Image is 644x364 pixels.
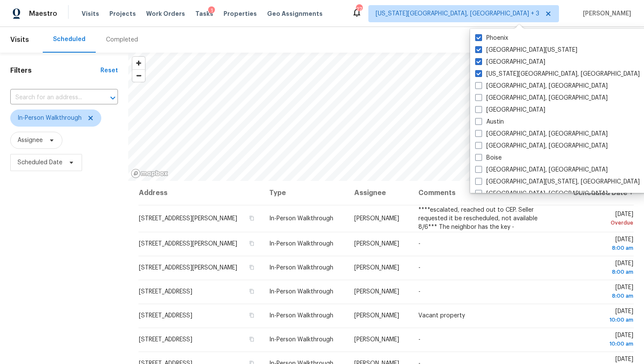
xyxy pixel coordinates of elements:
[248,311,256,319] button: Copy Address
[139,313,192,319] span: [STREET_ADDRESS]
[475,70,640,78] label: [US_STATE][GEOGRAPHIC_DATA], [GEOGRAPHIC_DATA]
[131,169,168,178] a: Mapbox homepage
[376,9,539,18] span: [US_STATE][GEOGRAPHIC_DATA], [GEOGRAPHIC_DATA] + 3
[128,53,638,181] canvas: Map
[146,9,185,18] span: Work Orders
[139,289,192,295] span: [STREET_ADDRESS]
[248,240,256,247] button: Copy Address
[109,9,136,18] span: Projects
[269,241,333,247] span: In-Person Walkthrough
[100,66,118,75] div: Reset
[475,118,504,126] label: Austin
[195,11,213,17] span: Tasks
[132,57,145,69] button: Zoom in
[567,292,633,300] div: 8:00 am
[139,337,192,343] span: [STREET_ADDRESS]
[567,284,633,300] span: [DATE]
[269,265,333,271] span: In-Person Walkthrough
[475,94,608,102] label: [GEOGRAPHIC_DATA], [GEOGRAPHIC_DATA]
[567,260,633,276] span: [DATE]
[347,181,412,205] th: Assignee
[475,178,640,186] label: [GEOGRAPHIC_DATA][US_STATE], [GEOGRAPHIC_DATA]
[53,35,85,44] div: Scheduled
[18,136,43,145] span: Assignee
[418,313,465,319] span: Vacant property
[475,58,545,66] label: [GEOGRAPHIC_DATA]
[475,82,608,90] label: [GEOGRAPHIC_DATA], [GEOGRAPHIC_DATA]
[248,287,256,295] button: Copy Address
[354,241,399,247] span: [PERSON_NAME]
[567,340,633,348] div: 10:00 am
[132,70,145,82] span: Zoom out
[223,9,257,18] span: Properties
[475,142,608,150] label: [GEOGRAPHIC_DATA], [GEOGRAPHIC_DATA]
[418,289,421,295] span: -
[354,289,399,295] span: [PERSON_NAME]
[139,241,237,247] span: [STREET_ADDRESS][PERSON_NAME]
[248,214,256,222] button: Copy Address
[475,106,545,114] label: [GEOGRAPHIC_DATA]
[139,265,237,271] span: [STREET_ADDRESS][PERSON_NAME]
[475,189,608,198] label: [GEOGRAPHIC_DATA], [GEOGRAPHIC_DATA]
[567,237,633,252] span: [DATE]
[412,181,560,205] th: Comments
[475,166,608,174] label: [GEOGRAPHIC_DATA], [GEOGRAPHIC_DATA]
[567,308,633,324] span: [DATE]
[106,36,138,44] div: Completed
[10,66,100,75] h1: Filters
[354,216,399,222] span: [PERSON_NAME]
[354,337,399,343] span: [PERSON_NAME]
[418,265,421,271] span: -
[567,268,633,276] div: 8:00 am
[354,265,399,271] span: [PERSON_NAME]
[567,211,633,227] span: [DATE]
[267,9,323,18] span: Geo Assignments
[356,5,362,14] div: 27
[269,337,333,343] span: In-Person Walkthrough
[269,216,333,222] span: In-Person Walkthrough
[475,34,508,42] label: Phoenix
[579,9,631,18] span: [PERSON_NAME]
[18,158,62,167] span: Scheduled Date
[262,181,347,205] th: Type
[418,207,538,230] span: ****escalated, reached out to CEP. Seller requested it be rescheduled, not available 8/6*** The n...
[567,244,633,252] div: 8:00 am
[475,154,502,162] label: Boise
[107,92,119,104] button: Open
[248,263,256,271] button: Copy Address
[10,30,29,49] span: Visits
[132,69,145,82] button: Zoom out
[208,6,215,15] div: 1
[567,332,633,348] span: [DATE]
[269,289,333,295] span: In-Person Walkthrough
[418,337,421,343] span: -
[29,9,57,18] span: Maestro
[567,219,633,227] div: Overdue
[139,216,237,222] span: [STREET_ADDRESS][PERSON_NAME]
[18,114,82,122] span: In-Person Walkthrough
[475,130,608,138] label: [GEOGRAPHIC_DATA], [GEOGRAPHIC_DATA]
[10,91,94,104] input: Search for an address...
[475,46,577,54] label: [GEOGRAPHIC_DATA][US_STATE]
[418,241,421,247] span: -
[269,313,333,319] span: In-Person Walkthrough
[248,335,256,343] button: Copy Address
[138,181,262,205] th: Address
[354,313,399,319] span: [PERSON_NAME]
[560,181,634,205] th: Scheduled Date ↑
[82,9,99,18] span: Visits
[567,316,633,324] div: 10:00 am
